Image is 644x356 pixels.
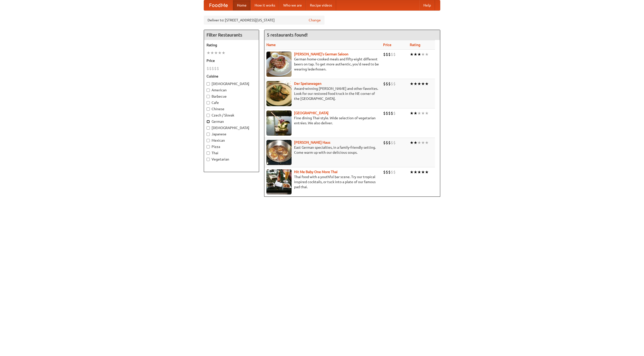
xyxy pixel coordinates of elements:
input: American [207,89,210,92]
input: German [207,120,210,123]
img: speisewagen.jpg [266,81,292,106]
img: babythai.jpg [266,169,292,194]
a: How it works [251,0,279,10]
li: ★ [421,110,425,116]
label: Vegetarian [207,157,256,162]
a: FoodMe [204,0,233,10]
a: Home [233,0,251,10]
li: $ [393,169,396,175]
img: kohlhaus.jpg [266,140,292,165]
img: esthers.jpg [266,52,292,77]
li: ★ [421,140,425,145]
li: ★ [222,50,225,56]
li: $ [209,66,212,71]
a: Who we are [279,0,306,10]
p: Thai food with a youthful bar scene. Try our tropical inspired cocktails, or tuck into a plate of... [266,174,379,189]
li: $ [212,66,214,71]
li: $ [386,81,388,87]
ng-pluralize: 5 restaurants found! [267,32,308,37]
li: ★ [417,140,421,145]
input: Japanese [207,133,210,136]
li: $ [391,169,393,175]
li: $ [383,52,386,57]
p: Fine dining Thai-style. Wide selection of vegetarian entrées. We also deliver. [266,115,379,126]
li: ★ [414,110,417,116]
li: ★ [410,110,414,116]
li: ★ [425,169,429,175]
a: Recipe videos [306,0,336,10]
li: $ [383,140,386,145]
label: Japanese [207,132,256,137]
li: $ [391,52,393,57]
li: ★ [421,81,425,87]
input: Czech / Slovak [207,114,210,117]
label: Thai [207,150,256,155]
li: $ [207,66,209,71]
label: Pizza [207,144,256,149]
li: $ [383,81,386,87]
li: ★ [410,169,414,175]
li: ★ [410,52,414,57]
label: [DEMOGRAPHIC_DATA] [207,81,256,86]
li: $ [388,81,391,87]
li: $ [383,110,386,116]
label: Mexican [207,138,256,143]
a: Name [266,43,276,47]
input: Cafe [207,101,210,104]
b: Der Speisewagen [294,82,321,86]
li: $ [386,52,388,57]
li: ★ [414,52,417,57]
li: ★ [414,140,417,145]
li: $ [388,169,391,175]
label: Cafe [207,100,256,105]
h5: Price [207,58,256,63]
li: $ [217,66,219,71]
li: ★ [421,52,425,57]
input: Mexican [207,139,210,142]
li: $ [214,66,217,71]
input: [DEMOGRAPHIC_DATA] [207,126,210,130]
a: Hit Me Baby One More Thai [294,170,338,174]
li: ★ [425,81,429,87]
li: $ [388,52,391,57]
p: German home-cooked meals and fifty-eight different beers on tap. To get more authentic, you'd nee... [266,57,379,72]
li: ★ [417,110,421,116]
h5: Rating [207,43,256,48]
h5: Cuisine [207,74,256,79]
li: $ [383,169,386,175]
li: $ [391,110,393,116]
a: Rating [410,43,420,47]
li: ★ [417,52,421,57]
a: Help [419,0,435,10]
li: ★ [210,50,214,56]
label: [DEMOGRAPHIC_DATA] [207,125,256,130]
a: [GEOGRAPHIC_DATA] [294,111,329,115]
label: American [207,88,256,93]
li: ★ [410,140,414,145]
li: ★ [417,169,421,175]
li: $ [391,140,393,145]
p: East German specialties, in a family-friendly setting. Come warm up with our delicious soups. [266,145,379,155]
b: [PERSON_NAME]'s German Saloon [294,52,348,56]
li: $ [386,169,388,175]
input: Thai [207,151,210,155]
div: Deliver to: [STREET_ADDRESS][US_STATE] [204,16,325,25]
p: Award-winning [PERSON_NAME] and other favorites. Look for our restored food truck in the NE corne... [266,86,379,101]
li: ★ [417,81,421,87]
li: ★ [207,50,210,56]
label: Barbecue [207,94,256,99]
input: [DEMOGRAPHIC_DATA] [207,82,210,86]
li: ★ [218,50,222,56]
li: ★ [410,81,414,87]
li: $ [388,110,391,116]
h4: Filter Restaurants [204,30,259,40]
input: Chinese [207,107,210,111]
a: [PERSON_NAME] Haus [294,140,330,144]
input: Vegetarian [207,158,210,161]
a: Price [383,43,391,47]
li: $ [386,110,388,116]
li: ★ [421,169,425,175]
